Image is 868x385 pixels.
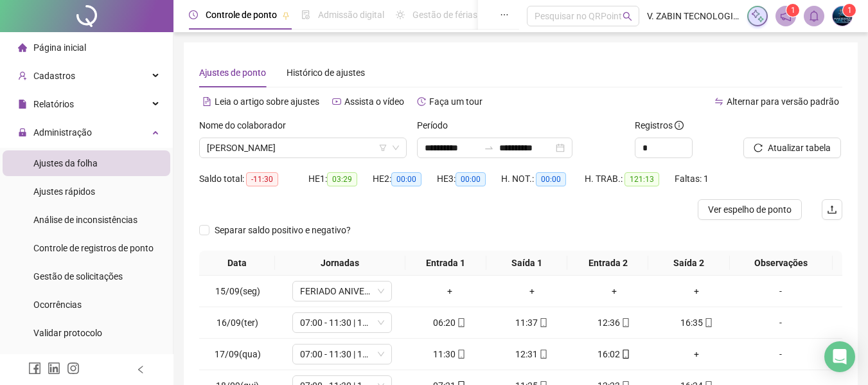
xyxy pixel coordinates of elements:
[18,71,27,80] span: user-add
[660,347,732,361] div: +
[33,127,92,138] span: Administração
[275,251,405,276] th: Jornadas
[327,172,357,186] span: 03:29
[48,362,60,375] span: linkedin
[33,186,95,197] span: Ajustes rápidos
[33,300,82,310] span: Ocorrências
[33,243,154,253] span: Controle de registros de ponto
[456,350,466,359] span: mobile
[377,319,385,327] span: down
[282,12,290,19] span: pushpin
[843,4,856,17] sup: Atualize o seu contato no menu Meus Dados
[833,6,852,26] img: 8920
[500,10,509,19] span: ellipsis
[743,316,819,330] div: -
[824,341,855,372] div: Open Intercom Messenger
[768,141,831,155] span: Atualizar tabela
[33,328,102,338] span: Validar protocolo
[396,10,405,19] span: sun
[414,347,486,361] div: 11:30
[246,172,278,186] span: -11:30
[33,99,74,109] span: Relatórios
[714,97,723,106] span: swap
[754,143,763,152] span: reload
[647,9,740,23] span: V. ZABIN TECNOLOGIA E COMÉRCIO EIRRELLI
[199,172,308,186] div: Saldo total:
[648,251,729,276] th: Saída 2
[786,4,799,17] sup: 1
[33,42,86,53] span: Página inicial
[414,284,486,298] div: +
[486,251,567,276] th: Saída 1
[300,313,384,332] span: 07:00 - 11:30 | 12:30 - 16:00
[743,347,819,361] div: -
[215,349,261,359] span: 17/09(qua)
[199,118,294,132] label: Nome do colaborador
[417,97,426,106] span: history
[206,10,277,20] span: Controle de ponto
[578,316,650,330] div: 12:36
[18,100,27,109] span: file
[18,128,27,137] span: lock
[209,223,356,237] span: Separar saldo positivo e negativo?
[703,318,713,327] span: mobile
[405,251,486,276] th: Entrada 1
[585,172,675,186] div: H. TRAB.:
[33,215,137,225] span: Análise de inconsistências
[199,66,266,80] div: Ajustes de ponto
[412,10,477,20] span: Gestão de férias
[373,172,437,186] div: HE 2:
[578,284,650,298] div: +
[538,318,548,327] span: mobile
[635,118,684,132] span: Registros
[623,12,632,21] span: search
[199,251,275,276] th: Data
[300,282,384,301] span: FERIADO ANIVERSARIO LIMEIRA
[538,350,548,359] span: mobile
[735,256,828,270] span: Observações
[344,96,404,107] span: Assista o vídeo
[484,143,494,153] span: to
[377,287,385,295] span: down
[624,172,659,186] span: 121:13
[215,286,260,296] span: 15/09(seg)
[28,362,41,375] span: facebook
[567,251,648,276] th: Entrada 2
[456,318,466,327] span: mobile
[33,271,123,282] span: Gestão de solicitações
[827,204,837,215] span: upload
[202,97,211,106] span: file-text
[67,362,80,375] span: instagram
[808,10,820,22] span: bell
[414,316,486,330] div: 06:20
[136,365,145,374] span: left
[484,143,494,153] span: swap-right
[675,174,709,184] span: Faltas: 1
[578,347,650,361] div: 16:02
[698,199,802,220] button: Ver espelho de ponto
[496,347,568,361] div: 12:31
[391,172,421,186] span: 00:00
[318,10,384,20] span: Admissão digital
[18,43,27,52] span: home
[536,172,566,186] span: 00:00
[743,138,841,158] button: Atualizar tabela
[287,66,365,80] div: Histórico de ajustes
[501,172,585,186] div: H. NOT.:
[660,316,732,330] div: 16:35
[620,350,630,359] span: mobile
[33,71,75,81] span: Cadastros
[743,284,819,298] div: -
[496,316,568,330] div: 11:37
[847,6,852,15] span: 1
[300,345,384,364] span: 07:00 - 11:30 | 12:30 - 16:00
[620,318,630,327] span: mobile
[730,251,833,276] th: Observações
[791,6,795,15] span: 1
[456,172,486,186] span: 00:00
[215,96,319,107] span: Leia o artigo sobre ajustes
[308,172,373,186] div: HE 1:
[301,10,310,19] span: file-done
[750,9,765,23] img: sparkle-icon.fc2bf0ac1784a2077858766a79e2daf3.svg
[379,144,387,152] span: filter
